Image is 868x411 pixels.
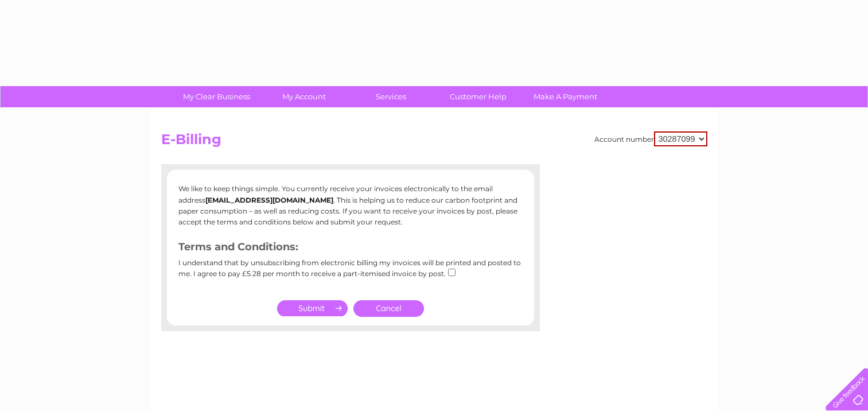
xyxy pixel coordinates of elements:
input: Submit [277,300,348,316]
h3: Terms and Conditions: [178,239,523,259]
a: My Clear Business [169,86,264,107]
div: I understand that by unsubscribing from electronic billing my invoices will be printed and posted... [178,259,523,286]
a: Services [344,86,438,107]
a: Make A Payment [518,86,613,107]
div: Account number [594,131,707,146]
p: We like to keep things simple. You currently receive your invoices electronically to the email ad... [178,183,523,227]
b: [EMAIL_ADDRESS][DOMAIN_NAME] [205,196,333,204]
a: My Account [256,86,351,107]
a: Cancel [353,300,424,317]
h2: E-Billing [161,131,707,153]
a: Customer Help [431,86,526,107]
